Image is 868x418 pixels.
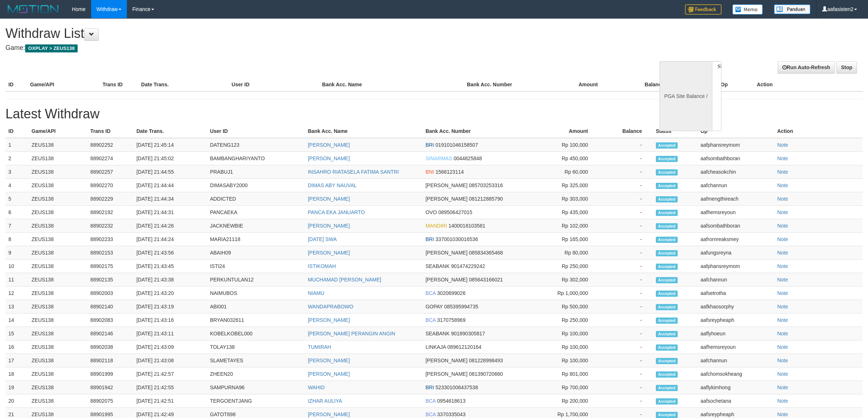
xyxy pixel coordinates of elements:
[207,367,305,381] td: ZHEEN20
[29,313,87,327] td: ZEUS138
[133,340,207,354] td: [DATE] 21:43:09
[29,273,87,287] td: ZEUS138
[29,152,87,165] td: ZEUS138
[599,300,653,313] td: -
[599,273,653,287] td: -
[656,156,678,162] span: Accepted
[87,165,133,179] td: 88902257
[425,277,467,283] span: [PERSON_NAME]
[777,277,788,283] a: Note
[777,182,788,188] a: Note
[133,381,207,394] td: [DATE] 21:42:55
[536,260,599,273] td: Rp 250,000
[308,182,357,188] a: DIMAS ABY NAUVAL
[207,219,305,233] td: JACKNEWBIE
[451,331,485,336] span: 901890305817
[536,179,599,192] td: Rp 325,000
[29,219,87,233] td: ZEUS138
[133,246,207,260] td: [DATE] 21:43:56
[5,246,29,260] td: 9
[29,394,87,408] td: ZEUS138
[425,304,443,309] span: GOPAY
[656,169,678,176] span: Accepted
[87,340,133,354] td: 88902038
[5,233,29,246] td: 8
[536,381,599,394] td: Rp 700,000
[599,138,653,152] td: -
[29,138,87,152] td: ZEUS138
[207,340,305,354] td: TOLAY138
[656,291,678,297] span: Accepted
[469,196,503,202] span: 081212885790
[87,179,133,192] td: 88902270
[87,192,133,206] td: 88902229
[29,367,87,381] td: ZEUS138
[437,398,466,404] span: 0954618613
[5,192,29,206] td: 5
[133,152,207,165] td: [DATE] 21:45:02
[308,250,350,256] a: [PERSON_NAME]
[308,223,350,229] a: [PERSON_NAME]
[138,78,229,91] th: Date Trans.
[5,26,571,41] h1: Withdraw List
[777,358,788,363] a: Note
[308,411,350,417] a: [PERSON_NAME]
[29,381,87,394] td: ZEUS138
[599,179,653,192] td: -
[777,250,788,256] a: Note
[656,196,678,202] span: Accepted
[777,236,788,242] a: Note
[87,219,133,233] td: 88902232
[777,209,788,215] a: Note
[308,196,350,202] a: [PERSON_NAME]
[133,287,207,300] td: [DATE] 21:43:20
[599,327,653,340] td: -
[133,354,207,367] td: [DATE] 21:43:08
[777,331,788,336] a: Note
[308,169,399,175] a: INSAHRO RIATASELA FATIMA SANTRI
[777,169,788,175] a: Note
[207,233,305,246] td: MARIA21118
[207,381,305,394] td: SAMPURNA96
[207,260,305,273] td: ISTI24
[308,358,350,363] a: [PERSON_NAME]
[469,182,503,188] span: 085703253316
[536,327,599,340] td: Rp 100,000
[5,4,61,15] img: MOTION_logo.png
[133,219,207,233] td: [DATE] 21:44:26
[29,287,87,300] td: ZEUS138
[697,273,774,287] td: aafchannun
[697,233,774,246] td: aafrornreaksmey
[754,78,863,91] th: Action
[656,237,678,243] span: Accepted
[656,264,678,270] span: Accepted
[425,371,467,377] span: [PERSON_NAME]
[425,358,467,363] span: [PERSON_NAME]
[425,209,437,215] span: OVO
[656,250,678,256] span: Accepted
[308,317,350,323] a: [PERSON_NAME]
[777,290,788,296] a: Note
[599,381,653,394] td: -
[599,354,653,367] td: -
[308,371,350,377] a: [PERSON_NAME]
[87,381,133,394] td: 88901942
[87,246,133,260] td: 88902153
[207,287,305,300] td: NAIMUBOS
[308,209,365,215] a: PANCA EKA JANUARTO
[25,44,78,52] span: OXPLAY > ZEUS138
[87,260,133,273] td: 88902175
[207,192,305,206] td: ADDICTED
[133,206,207,219] td: [DATE] 21:44:31
[305,125,423,138] th: Bank Acc. Name
[133,138,207,152] td: [DATE] 21:45:14
[777,411,788,417] a: Note
[133,327,207,340] td: [DATE] 21:43:11
[777,196,788,202] a: Note
[469,277,503,283] span: 085643166021
[425,317,436,323] span: BCA
[133,165,207,179] td: [DATE] 21:44:55
[425,344,446,350] span: LINKAJA
[599,313,653,327] td: -
[447,344,481,350] span: 089612120164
